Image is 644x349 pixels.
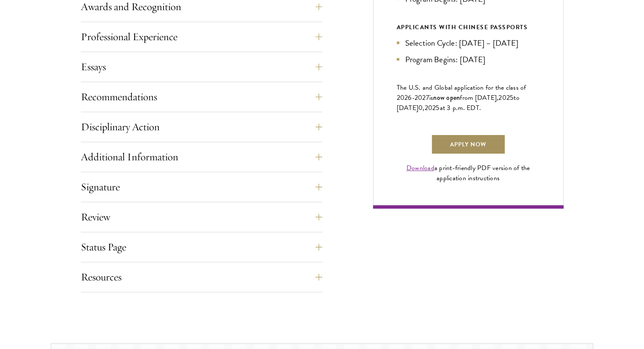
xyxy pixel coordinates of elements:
span: -202 [412,93,426,103]
span: 5 [436,103,439,113]
span: to [DATE] [397,93,520,113]
li: Program Begins: [DATE] [397,53,540,66]
button: Resources [81,267,322,287]
button: Disciplinary Action [81,117,322,137]
span: , [423,103,424,113]
span: The U.S. and Global application for the class of 202 [397,82,526,103]
button: Recommendations [81,87,322,107]
button: Review [81,207,322,227]
span: 5 [510,93,514,103]
span: is [429,93,434,103]
span: 0 [418,103,423,113]
div: a print-friendly PDF version of the application instructions [397,163,540,183]
a: Apply Now [431,134,506,154]
span: 6 [408,93,412,103]
button: Additional Information [81,147,322,167]
span: at 3 p.m. EDT. [440,103,481,113]
span: 7 [426,93,429,103]
div: APPLICANTS WITH CHINESE PASSPORTS [397,22,540,33]
li: Selection Cycle: [DATE] – [DATE] [397,37,540,49]
span: 202 [425,103,436,113]
span: 202 [498,93,510,103]
button: Professional Experience [81,27,322,47]
button: Essays [81,57,322,77]
button: Signature [81,177,322,197]
a: Download [406,163,434,173]
span: now open [433,93,460,102]
button: Status Page [81,237,322,257]
span: from [DATE], [460,93,498,103]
